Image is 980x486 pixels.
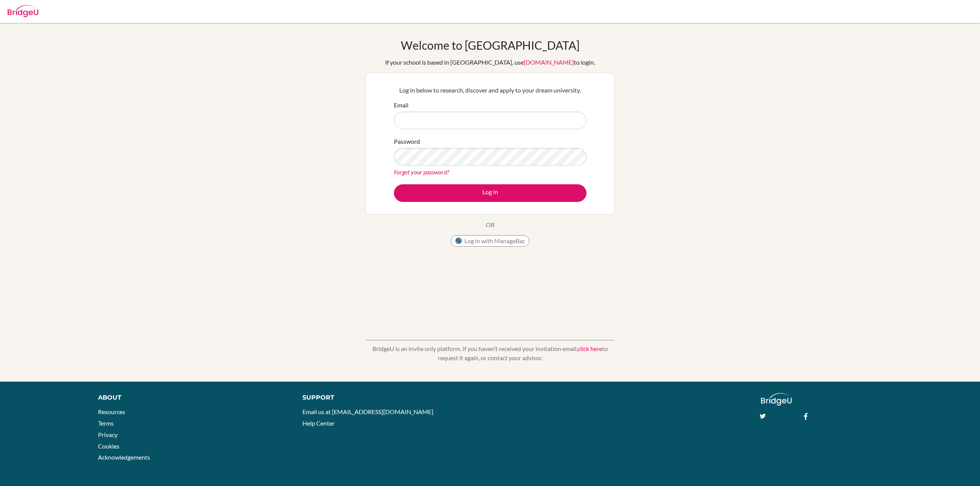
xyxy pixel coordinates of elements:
[394,168,449,176] a: Forgot your password?
[98,393,286,402] div: About
[366,344,614,362] p: BridgeU is an invite only platform. If you haven’t received your invitation email, to request it ...
[394,184,586,202] button: Log in
[394,101,408,110] label: Email
[394,137,420,146] label: Password
[302,408,433,415] a: Email us at [EMAIL_ADDRESS][DOMAIN_NAME]
[401,38,580,52] h1: Welcome to [GEOGRAPHIC_DATA]
[578,345,602,352] a: click here
[98,431,118,438] a: Privacy
[98,453,150,461] a: Acknowledgements
[98,408,125,415] a: Resources
[8,5,38,17] img: Bridge-U
[394,86,586,95] p: Log in below to research, discover and apply to your dream university.
[524,59,574,66] a: [DOMAIN_NAME]
[98,442,119,450] a: Cookies
[302,393,480,402] div: Support
[761,393,792,406] img: logo_white@2x-f4f0deed5e89b7ecb1c2cc34c3e3d731f90f0f143d5ea2071677605dd97b5244.png
[486,220,495,229] p: OR
[98,419,114,427] a: Terms
[451,235,529,247] button: Log in with ManageBac
[385,58,595,67] div: If your school is based in [GEOGRAPHIC_DATA], use to login.
[302,419,335,427] a: Help Center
